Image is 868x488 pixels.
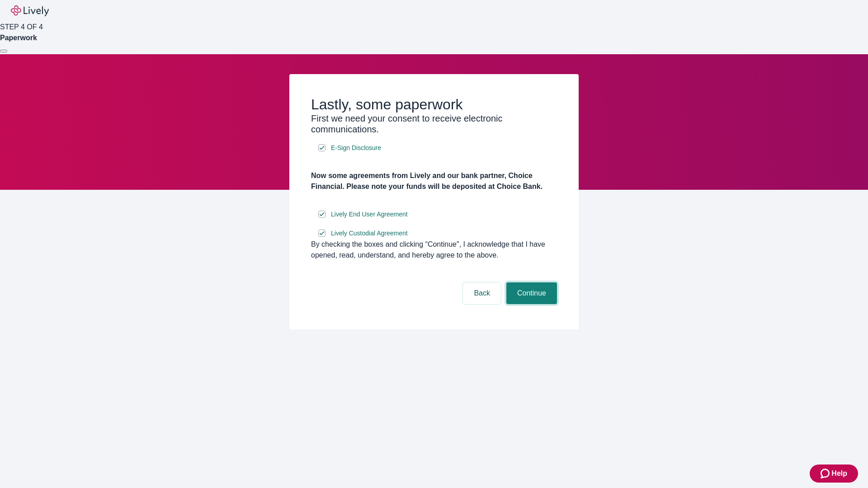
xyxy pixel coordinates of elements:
span: E-Sign Disclosure [331,143,381,153]
span: Lively Custodial Agreement [331,229,408,238]
button: Back [463,282,501,304]
span: Lively End User Agreement [331,210,408,219]
button: Zendesk support iconHelp [810,465,858,483]
div: By checking the boxes and clicking “Continue", I acknowledge that I have opened, read, understand... [311,239,557,261]
img: Lively [11,5,49,16]
span: Help [831,468,847,479]
h3: First we need your consent to receive electronic communications. [311,113,557,135]
h4: Now some agreements from Lively and our bank partner, Choice Financial. Please note your funds wi... [311,170,557,192]
a: e-sign disclosure document [329,209,410,220]
h2: Lastly, some paperwork [311,96,557,113]
svg: Zendesk support icon [821,468,831,479]
a: e-sign disclosure document [329,228,410,239]
button: Continue [506,282,557,304]
a: e-sign disclosure document [329,142,383,154]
